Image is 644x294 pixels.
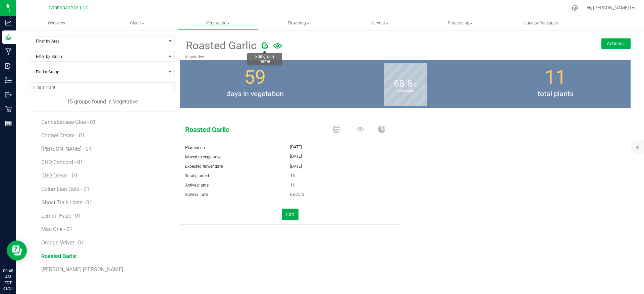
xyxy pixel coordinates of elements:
[41,172,78,179] span: CHQ Diesel - 01
[3,286,13,291] p: 08/24
[335,60,475,108] group-info-box: Survival rate
[185,38,257,54] span: Roasted Garlic
[420,16,500,30] a: Processing
[39,20,74,26] span: Overview
[250,54,279,64] div: Edit group name
[185,183,209,188] span: Active plants
[3,268,13,286] p: 09:48 AM EDT
[7,240,27,261] iframe: Resource center
[485,60,626,108] group-info-box: Total number of plants
[180,125,326,135] span: Roasted Garlic
[41,132,85,139] span: Carmel Cream - 01
[177,16,258,30] a: Vegetation
[41,186,90,192] span: Columbian Gold - 01
[30,67,166,77] span: Find a Group
[259,20,339,26] span: Flowering
[30,98,175,106] div: 15 groups found in Vegetative
[545,66,566,88] span: 11
[480,89,631,99] span: total plants
[587,5,631,10] span: Hi, [PERSON_NAME] !
[97,20,177,26] span: Clone
[290,162,302,171] span: [DATE]
[5,63,12,69] inline-svg: Inbound
[420,20,500,26] span: Processing
[5,77,12,84] inline-svg: Inventory
[30,52,166,61] span: Filter by Strain
[5,106,12,113] inline-svg: Retail
[41,239,84,246] span: Orange Velvet - 01
[5,120,12,127] inline-svg: Reports
[290,171,295,180] span: 16
[601,38,631,49] button: Actions
[571,5,579,11] div: Manage settings
[166,36,174,46] span: select
[30,83,174,92] input: NO DATA FOUND
[180,89,330,99] span: days in vegetation
[41,266,123,273] span: [PERSON_NAME] [PERSON_NAME]
[16,16,97,30] a: Overview
[185,155,221,159] span: Moved to vegetative
[290,190,305,199] span: 68.75 %
[49,5,88,11] span: Cannabaceae LLC
[500,16,581,30] a: Harvest Packages
[41,146,92,152] span: [PERSON_NAME] - 01
[41,253,76,259] span: Roasted Garlic
[5,19,12,26] inline-svg: Analytics
[244,66,266,88] span: 59
[41,199,92,206] span: Ghost Train Haze - 01
[185,54,550,60] p: Vegetative
[515,20,567,26] span: Harvest Packages
[185,145,205,150] span: Planted on
[290,152,302,160] span: [DATE]
[185,60,325,108] group-info-box: Days in vegetation
[41,213,81,219] span: Lemon Haze - 01
[339,16,420,30] a: Harvest
[185,192,208,197] span: Survival rate
[384,61,427,121] b: survival rate
[5,91,12,98] inline-svg: Outbound
[282,209,299,220] button: Edit
[258,16,339,30] a: Flowering
[41,119,96,125] span: Cannabaceae Glue - 01
[30,36,166,46] span: Filter by Area
[185,164,223,169] span: Expected flower date
[97,16,178,30] a: Clone
[290,180,295,190] span: 11
[178,20,258,26] span: Vegetation
[5,48,12,55] inline-svg: Manufacturing
[5,34,12,41] inline-svg: Grow
[290,143,302,151] span: [DATE]
[339,20,420,26] span: Harvest
[41,226,72,232] span: Mac One - 01
[41,159,83,165] span: CHQ Concord - 01
[185,173,209,178] span: Total planted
